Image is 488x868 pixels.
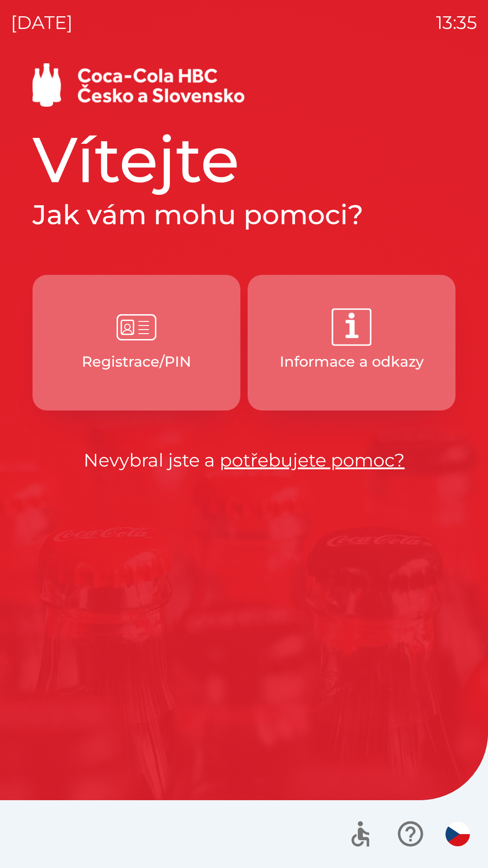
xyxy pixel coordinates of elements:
h2: Jak vám mohu pomoci? [33,198,455,231]
h1: Vítejte [33,121,455,198]
p: 13:35 [436,9,477,36]
p: [DATE] [11,9,73,36]
p: Registrace/PIN [82,351,191,373]
img: Logo [33,63,455,107]
img: 2da3ce84-b443-4ada-b987-6433ed45e4b0.png [332,307,371,347]
p: Nevybral jste a [33,447,455,474]
button: Informace a odkazy [248,275,455,410]
img: e6b0946f-9245-445c-9933-d8d2cebc90cb.png [117,307,156,347]
a: potřebujete pomoc? [220,449,405,471]
img: cs flag [446,822,470,846]
button: Registrace/PIN [33,275,240,410]
p: Informace a odkazy [280,351,424,373]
